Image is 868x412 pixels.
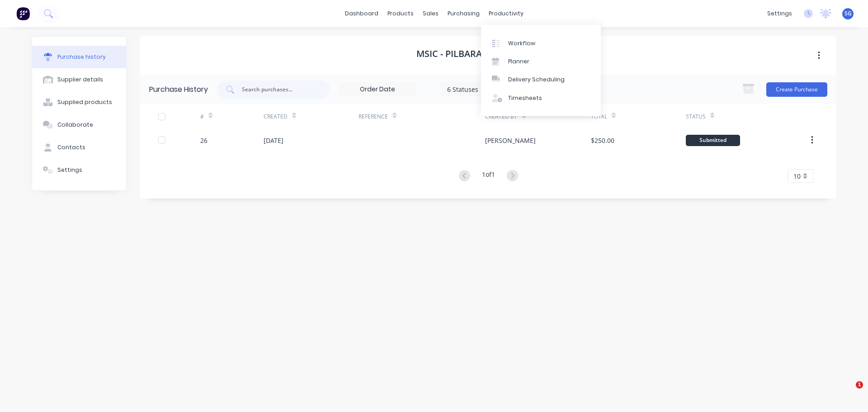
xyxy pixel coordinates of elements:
[482,170,495,183] div: 1 of 1
[383,7,418,20] div: products
[57,53,106,61] div: Purchase history
[359,113,388,121] div: Reference
[32,91,126,114] button: Supplied products
[508,57,529,66] div: Planner
[481,71,601,89] a: Delivery Scheduling
[200,113,204,121] div: #
[447,84,512,94] div: 6 Statuses
[481,52,601,71] a: Planner
[32,159,126,181] button: Settings
[416,48,561,59] h1: MSIC - Pilbara Port Authority
[481,89,601,107] a: Timesheets
[686,135,740,146] div: Submitted
[340,83,415,96] input: Order Date
[32,46,126,68] button: Purchase history
[57,98,112,106] div: Supplied products
[57,143,85,152] div: Contacts
[241,85,316,94] input: Search purchases...
[57,76,103,84] div: Supplier details
[844,9,852,18] span: SG
[591,136,614,145] div: $250.00
[149,84,208,95] div: Purchase History
[508,94,542,102] div: Timesheets
[485,136,536,145] div: [PERSON_NAME]
[32,136,126,159] button: Contacts
[32,114,126,136] button: Collaborate
[766,82,827,97] button: Create Purchase
[264,113,288,121] div: Created
[763,7,797,20] div: settings
[57,166,82,174] div: Settings
[340,7,383,20] a: dashboard
[837,381,859,403] iframe: Intercom live chat
[32,68,126,91] button: Supplier details
[484,7,528,20] div: productivity
[57,121,93,129] div: Collaborate
[200,136,208,145] div: 26
[793,171,801,181] span: 10
[418,7,443,20] div: sales
[686,113,706,121] div: Status
[856,381,863,388] span: 1
[481,34,601,52] a: Workflow
[443,7,484,20] div: purchasing
[508,39,535,47] div: Workflow
[508,76,565,84] div: Delivery Scheduling
[16,7,30,20] img: Factory
[264,136,283,145] div: [DATE]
